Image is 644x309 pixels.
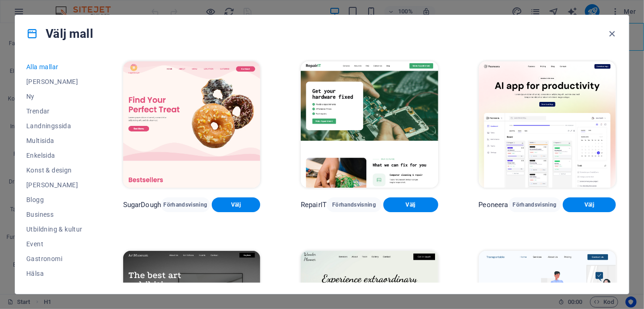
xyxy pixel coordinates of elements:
button: IT & media [26,281,83,296]
button: Enkelsida [26,148,83,163]
span: Hälsa [26,270,83,277]
p: SugarDough [123,200,161,209]
span: Välj [391,201,431,208]
span: Välj [219,201,253,208]
button: Konst & design [26,163,83,178]
button: [PERSON_NAME] [26,178,83,192]
button: Välj [383,197,438,212]
span: Förhandsvisning [516,201,554,208]
span: Utbildning & kultur [26,226,83,233]
button: Landningssida [26,119,83,133]
span: [PERSON_NAME] [26,181,83,189]
span: Landningssida [26,122,83,130]
button: Ny [26,89,83,104]
button: Event [26,237,83,251]
span: [PERSON_NAME] [26,78,83,85]
span: Business [26,211,83,218]
span: Enkelsida [26,152,83,159]
h4: Välj mall [26,26,93,41]
span: Trendar [26,107,83,115]
button: Business [26,207,83,222]
img: Peoneera [479,61,616,188]
button: Alla mallar [26,59,83,74]
img: RepairIT [301,61,438,188]
button: Trendar [26,104,83,119]
p: Peoneera [479,200,508,209]
button: Förhandsvisning [508,197,561,212]
button: Välj [212,197,261,212]
span: Event [26,240,83,248]
button: Välj [563,197,616,212]
button: [PERSON_NAME] [26,74,83,89]
img: SugarDough [123,61,260,188]
button: Blogg [26,192,83,207]
button: Förhandsvisning [327,197,382,212]
button: Hälsa [26,266,83,281]
button: Gastronomi [26,251,83,266]
span: Välj [570,201,608,208]
p: RepairIT [301,200,327,209]
span: Förhandsvisning [334,201,374,208]
span: Blogg [26,196,83,203]
span: Alla mallar [26,63,83,71]
button: Multisida [26,133,83,148]
span: Gastronomi [26,255,83,262]
span: Ny [26,93,83,100]
span: Konst & design [26,166,83,174]
button: Utbildning & kultur [26,222,83,237]
button: Förhandsvisning [161,197,210,212]
span: Multisida [26,137,83,144]
span: Förhandsvisning [168,201,203,208]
